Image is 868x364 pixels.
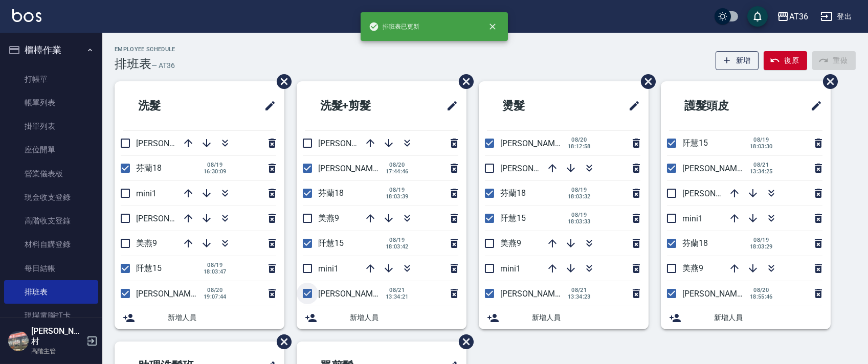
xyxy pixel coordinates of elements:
span: [PERSON_NAME]11 [682,189,753,198]
button: save [747,6,768,27]
span: 美燕9 [136,238,157,248]
a: 現金收支登錄 [4,186,98,209]
div: 新增人員 [661,306,831,329]
span: mini1 [682,214,703,223]
span: 修改班表的標題 [440,94,458,118]
span: [PERSON_NAME]11 [136,139,207,148]
span: 08/19 [386,187,409,193]
span: 修改班表的標題 [804,94,822,118]
span: 美燕9 [500,238,521,248]
span: 芬蘭18 [318,188,344,198]
a: 打帳單 [4,67,98,91]
span: 刪除班表 [269,66,293,97]
div: 新增人員 [297,306,466,329]
span: [PERSON_NAME]16 [682,289,753,299]
button: 櫃檯作業 [4,37,98,63]
span: 芬蘭18 [682,238,708,248]
span: 18:03:39 [386,193,409,200]
span: [PERSON_NAME]16 [500,139,571,148]
span: 排班表已更新 [369,21,420,32]
span: 16:30:09 [204,168,227,175]
span: 08/19 [568,187,591,193]
a: 座位開單 [4,138,98,162]
button: close [481,15,504,38]
span: 新增人員 [714,312,822,323]
a: 每日結帳 [4,257,98,280]
span: 13:34:23 [568,293,591,300]
span: 08/20 [750,287,773,293]
span: 阡慧15 [500,213,526,223]
span: 13:34:25 [750,168,773,175]
span: 08/19 [204,162,227,168]
span: [PERSON_NAME]11 [500,164,571,173]
span: 18:55:46 [750,293,773,300]
span: mini1 [318,264,339,274]
span: 刪除班表 [633,66,657,97]
span: 08/19 [750,237,773,243]
span: 08/19 [204,262,227,268]
div: 新增人員 [115,306,284,329]
span: 芬蘭18 [500,188,526,198]
span: 17:44:46 [386,168,409,175]
span: 芬蘭18 [136,163,162,173]
span: 新增人員 [350,312,458,323]
h2: Employee Schedule [115,46,175,53]
span: 18:03:32 [568,193,591,200]
span: 新增人員 [532,312,640,323]
span: 阡慧15 [136,263,162,273]
span: 13:34:21 [386,293,409,300]
span: 08/19 [750,136,773,143]
button: 新增 [716,51,759,70]
p: 高階主管 [31,347,83,356]
span: 18:12:58 [568,143,591,150]
span: 18:03:29 [750,243,773,250]
span: 08/20 [568,136,591,143]
span: [PERSON_NAME]6 [136,214,202,223]
h5: [PERSON_NAME]村 [31,326,83,347]
span: 08/20 [386,162,409,168]
span: 08/21 [750,162,773,168]
h2: 洗髮 [123,87,217,124]
a: 掛單列表 [4,115,98,138]
h2: 洗髮+剪髮 [305,87,413,124]
span: 阡慧15 [318,238,344,248]
a: 材料自購登錄 [4,233,98,256]
span: 阡慧15 [682,138,708,148]
span: 修改班表的標題 [258,94,276,118]
span: 18:03:30 [750,143,773,150]
h3: 排班表 [115,57,151,71]
h6: — AT36 [151,60,175,71]
span: 刪除班表 [815,66,839,97]
span: mini1 [136,189,157,198]
span: 美燕9 [318,213,339,223]
img: Logo [12,9,41,22]
span: 08/21 [568,287,591,293]
a: 營業儀表板 [4,162,98,186]
span: 新增人員 [168,312,276,323]
a: 帳單列表 [4,91,98,115]
span: 美燕9 [682,263,703,273]
span: 08/19 [386,237,409,243]
span: 19:07:44 [204,293,227,300]
span: 修改班表的標題 [622,94,640,118]
span: 18:03:47 [204,268,227,275]
span: 刪除班表 [269,327,293,357]
div: 新增人員 [479,306,649,329]
span: 08/19 [568,212,591,218]
span: 刪除班表 [451,66,475,97]
div: AT36 [789,10,808,23]
a: 排班表 [4,280,98,304]
span: 刪除班表 [451,327,475,357]
h2: 燙髮 [487,87,581,124]
span: mini1 [500,264,521,274]
button: AT36 [773,6,812,27]
span: [PERSON_NAME]11 [318,139,389,148]
h2: 護髮頭皮 [669,87,774,124]
span: 08/21 [386,287,409,293]
a: 高階收支登錄 [4,209,98,233]
a: 現場電腦打卡 [4,304,98,327]
button: 復原 [764,51,807,70]
span: [PERSON_NAME]6 [682,164,748,173]
button: 登出 [816,7,856,26]
span: [PERSON_NAME]6 [318,289,384,299]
